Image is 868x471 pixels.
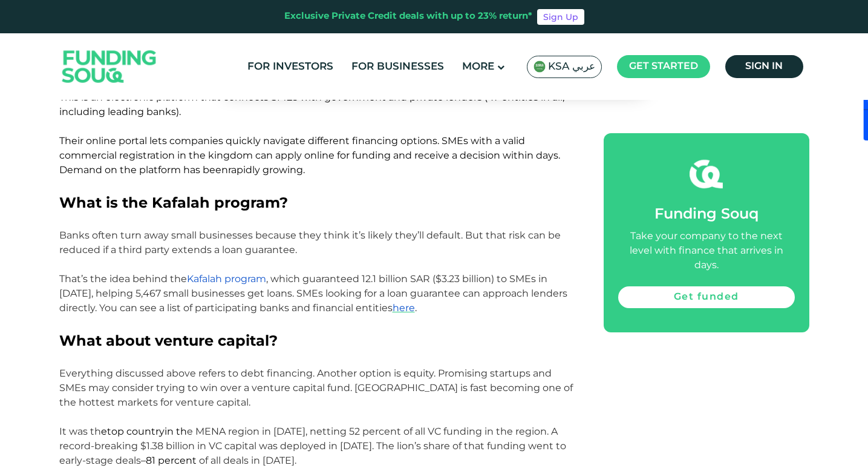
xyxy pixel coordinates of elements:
[654,208,759,222] span: Funding Souq
[534,61,546,73] img: SA Flag
[629,62,698,71] span: Get started
[537,9,584,25] a: Sign Up
[59,332,278,349] span: What about venture capital?
[107,426,165,437] span: top country
[59,426,566,466] span: e MENA region in [DATE], netting 52 percent of all VC funding in the region. A record-breaking $1...
[725,55,803,78] a: Sign in
[462,62,494,72] span: More
[618,229,795,273] div: Take your company to the next level with finance that arrives in days.
[59,273,567,314] span: , which guaranteed 12.1 billion SAR ($3.23 billion) to SMEs in [DATE], helping 5,467 small busine...
[187,273,266,285] a: Kafalah program
[284,10,532,24] div: Exclusive Private Credit deals with up to 23% return*
[244,57,336,77] a: For Investors
[303,164,305,176] span: .
[199,455,296,466] span: of all deals in [DATE].
[165,426,187,437] span: in th
[348,57,447,77] a: For Businesses
[146,455,197,466] span: 81 percent
[50,36,169,97] img: Logo
[745,62,783,71] span: Sign in
[59,194,288,211] span: What is the Kafalah program?
[59,229,561,285] span: Banks often turn away small businesses because they think it’s likely they’ll default. But that r...
[415,302,417,314] span: .
[59,367,573,437] span: Everything discussed above refers to debt financing. Another option is equity. Promising startups...
[393,302,415,314] a: here
[618,286,795,308] a: Get funded
[228,164,303,176] span: rapidly growing
[548,60,595,74] span: KSA عربي
[101,426,107,437] span: e
[690,157,723,191] img: fsicon
[141,455,146,466] span: –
